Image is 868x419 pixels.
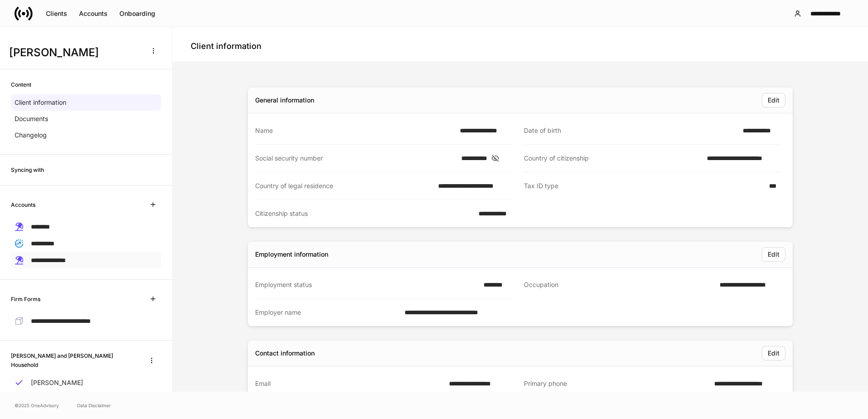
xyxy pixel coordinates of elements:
[11,80,31,89] h6: Content
[11,351,135,369] h6: [PERSON_NAME] and [PERSON_NAME] Household
[46,10,67,17] div: Clients
[9,45,140,60] h3: [PERSON_NAME]
[11,200,35,209] h6: Accounts
[768,97,779,103] div: Edit
[11,94,161,111] a: Client information
[762,93,785,107] button: Edit
[255,96,314,105] div: General information
[255,250,328,259] div: Employment information
[768,350,779,356] div: Edit
[191,41,261,52] h4: Client information
[255,181,433,190] div: Country of legal residence
[255,349,315,358] div: Contact information
[113,6,161,21] button: Onboarding
[762,346,785,361] button: Edit
[255,126,454,135] div: Name
[524,181,764,191] div: Tax ID type
[15,98,66,107] p: Client information
[524,280,714,290] div: Occupation
[255,308,399,317] div: Employer name
[15,131,47,140] p: Changelog
[77,402,111,409] a: Data Disclaimer
[79,10,108,17] div: Accounts
[762,247,785,262] button: Edit
[11,166,44,174] h6: Syncing with
[73,6,113,21] button: Accounts
[31,378,83,387] p: [PERSON_NAME]
[40,6,73,21] button: Clients
[15,402,59,409] span: © 2025 OneAdvisory
[119,10,155,17] div: Onboarding
[11,111,161,127] a: Documents
[255,280,478,289] div: Employment status
[768,251,779,258] div: Edit
[255,154,456,163] div: Social security number
[524,154,701,163] div: Country of citizenship
[524,126,737,135] div: Date of birth
[524,379,709,388] div: Primary phone
[11,375,161,391] a: [PERSON_NAME]
[255,379,444,388] div: Email
[15,114,48,123] p: Documents
[255,209,473,218] div: Citizenship status
[11,127,161,143] a: Changelog
[11,295,40,303] h6: Firm Forms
